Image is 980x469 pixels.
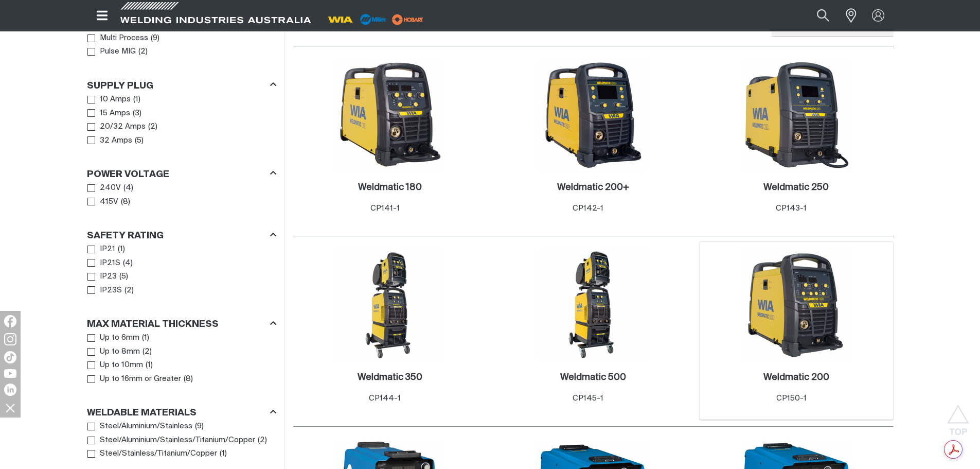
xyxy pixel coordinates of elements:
[87,407,197,419] h3: Weldable Materials
[121,196,130,208] span: ( 8 )
[358,183,422,192] h2: Weldmatic 180
[119,271,128,283] span: ( 5 )
[560,372,626,384] a: Weldmatic 500
[87,284,122,298] a: IP23S
[87,195,119,209] a: 415V
[4,351,16,363] img: TikTok
[100,32,148,44] span: Multi Process
[335,250,445,360] img: Weldmatic 350
[100,94,131,106] span: 10 Amps
[118,244,125,255] span: ( 1 )
[87,134,133,148] a: 32 Amps
[148,121,157,133] span: ( 2 )
[370,204,400,212] span: CP141-1
[146,359,153,371] span: ( 1 )
[124,285,134,297] span: ( 2 )
[133,94,140,106] span: ( 1 )
[763,182,829,194] a: Weldmatic 250
[100,196,118,208] span: 415V
[4,369,16,378] img: YouTube
[87,358,144,372] a: Up to 10mm
[792,4,840,27] input: Product name or item number...
[100,285,122,297] span: IP23S
[87,93,131,107] a: 10 Amps
[87,31,149,45] a: Multi Process
[87,242,116,256] a: IP21
[87,331,140,345] a: Up to 6mm
[138,46,148,58] span: ( 2 )
[220,448,227,460] span: ( 1 )
[763,183,829,192] h2: Weldmatic 250
[741,250,851,360] img: Weldmatic 200
[87,181,121,195] a: 240V
[87,167,276,181] div: Power Voltage
[776,394,807,402] span: CP150-1
[184,373,193,385] span: ( 8 )
[258,435,267,446] span: ( 2 )
[87,242,276,297] ul: Safety Rating
[4,333,16,345] img: Instagram
[87,181,276,209] ul: Power Voltage
[100,46,136,58] span: Pulse MIG
[87,372,182,386] a: Up to 16mm or Greater
[389,15,426,23] a: miller
[100,346,140,358] span: Up to 8mm
[100,244,115,255] span: IP21
[151,32,159,44] span: ( 9 )
[358,372,422,384] a: Weldmatic 350
[123,257,133,269] span: ( 4 )
[538,60,648,170] img: Weldmatic 200+
[87,319,219,331] h3: Max Material Thickness
[87,45,136,59] a: Pulse MIG
[100,182,121,194] span: 240V
[557,182,629,194] a: Weldmatic 200+
[358,373,422,382] h2: Weldmatic 350
[87,93,276,147] ul: Supply Plug
[87,78,276,92] div: Supply Plug
[335,60,445,170] img: Weldmatic 180
[87,256,121,270] a: IP21S
[87,229,276,242] div: Safety Rating
[763,373,829,382] h2: Weldmatic 200
[87,230,164,242] h3: Safety Rating
[87,447,218,461] a: Steel/Stainless/Titanium/Copper
[123,182,133,194] span: ( 4 )
[87,169,169,181] h3: Power Voltage
[135,135,144,147] span: ( 5 )
[87,420,193,433] a: Steel/Aluminium/Stainless
[100,108,130,119] span: 15 Amps
[142,332,149,344] span: ( 1 )
[100,121,146,133] span: 20/32 Amps
[87,107,131,120] a: 15 Amps
[538,250,648,360] img: Weldmatic 500
[560,373,626,382] h2: Weldmatic 500
[142,346,152,358] span: ( 2 )
[133,108,141,119] span: ( 3 )
[87,406,276,420] div: Weldable Materials
[369,394,401,402] span: CP144-1
[100,421,192,432] span: Steel/Aluminium/Stainless
[776,204,807,212] span: CP143-1
[100,448,217,460] span: Steel/Stainless/Titanium/Copper
[947,405,970,428] button: Scroll to top
[573,394,603,402] span: CP145-1
[87,345,140,359] a: Up to 8mm
[87,331,276,386] ul: Max Material Thickness
[87,270,117,284] a: IP23
[4,315,16,327] img: Facebook
[806,4,841,27] button: Search products
[100,359,143,371] span: Up to 10mm
[87,420,276,461] ul: Weldable Materials
[195,421,204,432] span: ( 9 )
[100,271,117,283] span: IP23
[4,384,16,396] img: LinkedIn
[100,257,120,269] span: IP21S
[763,372,829,384] a: Weldmatic 200
[557,183,629,192] h2: Weldmatic 200+
[87,80,153,92] h3: Supply Plug
[2,399,19,416] img: hide socials
[87,317,276,331] div: Max Material Thickness
[100,435,255,446] span: Steel/Aluminium/Stainless/Titanium/Copper
[100,332,139,344] span: Up to 6mm
[87,120,146,134] a: 20/32 Amps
